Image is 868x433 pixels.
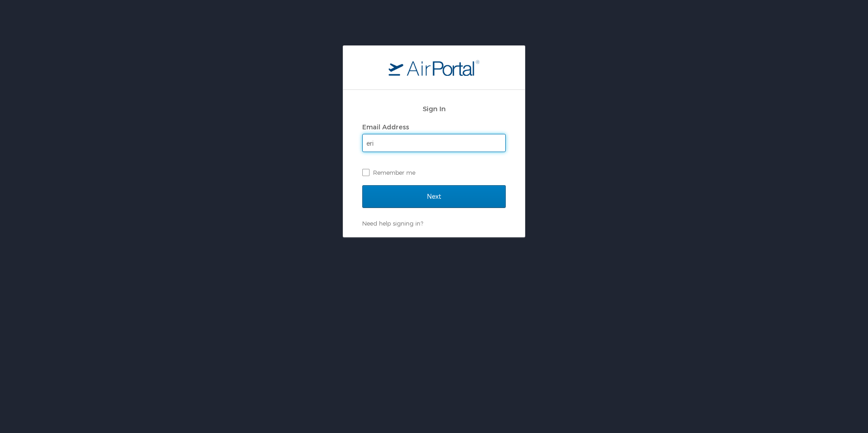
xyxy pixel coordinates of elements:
input: Next [362,185,506,208]
h2: Sign In [362,103,506,114]
a: Need help signing in? [362,220,423,227]
label: Remember me [362,166,506,179]
img: logo [389,59,479,76]
label: Email Address [362,123,409,131]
